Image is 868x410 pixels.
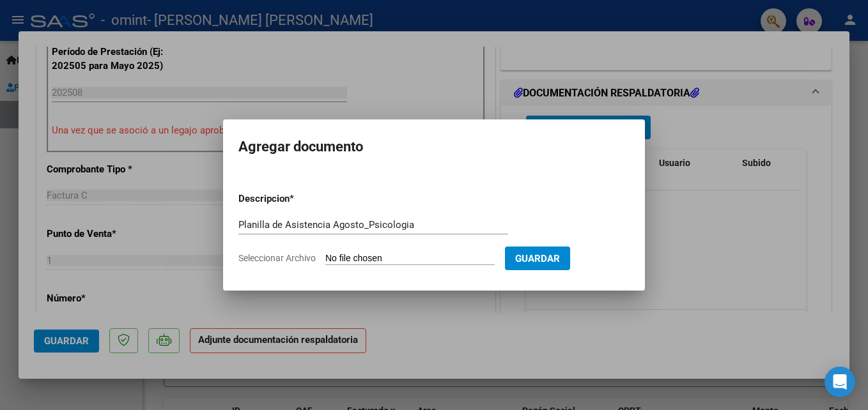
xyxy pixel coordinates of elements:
[238,135,630,159] h2: Agregar documento
[238,253,316,263] span: Seleccionar Archivo
[825,367,855,397] div: Open Intercom Messenger
[515,253,560,264] span: Guardar
[505,247,570,270] button: Guardar
[238,192,356,206] p: Descripcion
